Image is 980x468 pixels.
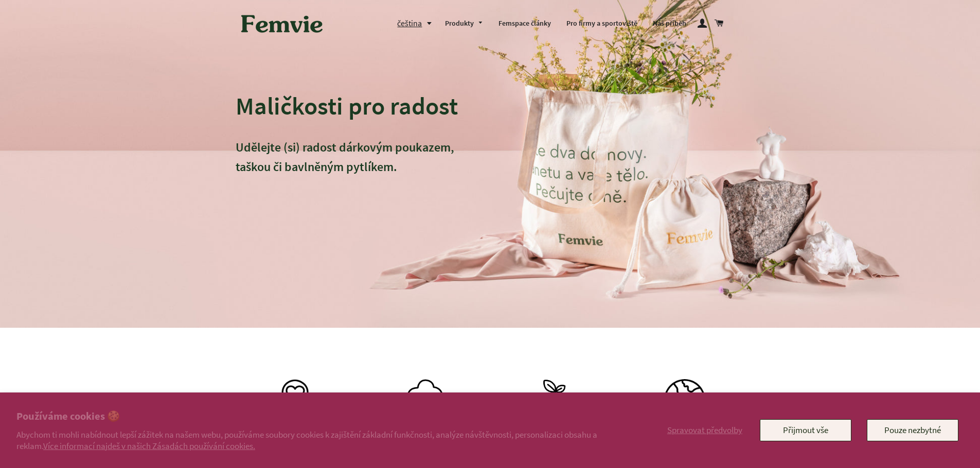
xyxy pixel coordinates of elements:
[43,440,255,452] a: Více informací najdeš v našich Zásadách používání cookies.
[236,8,328,40] img: Femvie
[16,409,618,424] h2: Používáme cookies 🍪
[760,419,851,441] button: Přijmout vše
[236,138,465,196] p: Udělejte (si) radost dárkovým poukazem, taškou či bavlněným pytlíkem.
[665,419,744,441] button: Spravovat předvolby
[559,10,645,37] a: Pro firmy a sportoviště
[645,10,694,37] a: Náš příběh
[667,424,742,436] span: Spravovat předvolby
[437,10,491,37] a: Produkty
[236,90,465,121] h2: Maličkosti pro radost
[491,10,559,37] a: Femspace články
[397,16,437,30] button: čeština
[16,429,618,452] p: Abychom ti mohli nabídnout lepší zážitek na našem webu, používáme soubory cookies k zajištění zák...
[867,419,958,441] button: Pouze nezbytné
